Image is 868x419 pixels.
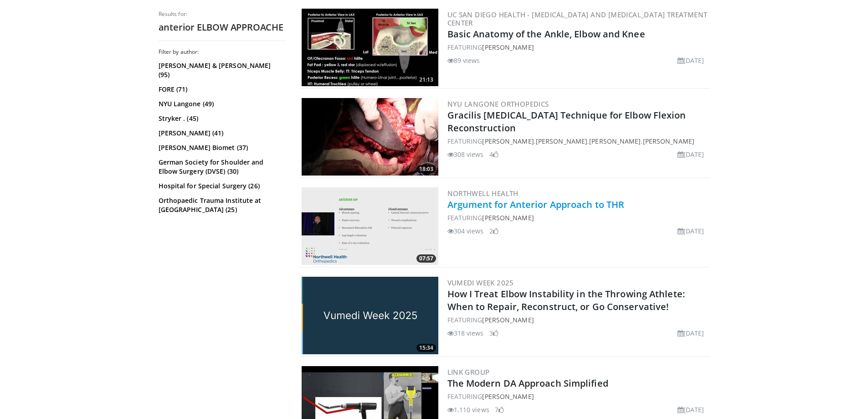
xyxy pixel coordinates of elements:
[482,316,534,324] a: [PERSON_NAME]
[159,21,286,33] h2: anterior ELBOW APPROACHE
[447,288,685,313] a: How I Treat Elbow Instability in the Throwing Athlete: When to Repair, Reconstruct, or Go Conserv...
[447,367,490,377] a: LINK Group
[416,165,436,173] span: 18:03
[489,328,498,338] li: 3
[159,143,284,152] a: [PERSON_NAME] Biomet (37)
[302,9,438,86] img: f804ed0c-f114-4dd5-960a-155f5d7af5fd.300x170_q85_crop-smart_upscale.jpg
[482,392,534,401] a: [PERSON_NAME]
[159,61,284,79] a: [PERSON_NAME] & [PERSON_NAME] (95)
[678,405,704,414] li: [DATE]
[643,137,694,145] a: [PERSON_NAME]
[678,226,704,236] li: [DATE]
[447,109,686,134] a: Gracilis [MEDICAL_DATA] Technique for Elbow Flexion Reconstruction
[447,136,708,146] div: FEATURING , , ,
[447,226,484,236] li: 304 views
[447,99,549,109] a: NYU Langone Orthopedics
[489,150,498,159] li: 4
[159,10,286,18] p: Results for:
[447,42,708,52] div: FEATURING
[447,377,608,389] a: The Modern DA Approach Simplified
[159,48,286,56] h3: Filter by author:
[302,277,438,354] a: 15:34
[302,9,438,86] a: 21:13
[447,10,708,27] a: UC San Diego Health - [MEDICAL_DATA] and [MEDICAL_DATA] Treatment Center
[302,98,438,176] img: a36f5ade-adae-4dac-94c3-ec4ce4848aa3.jpg.300x170_q85_crop-smart_upscale.jpg
[159,114,284,123] a: Stryker . (45)
[447,150,484,159] li: 308 views
[447,405,489,414] li: 1,110 views
[536,137,587,145] a: [PERSON_NAME]
[302,187,438,265] img: c5ba2dc8-83b6-4213-b165-e6590ef24c12.300x170_q85_crop-smart_upscale.jpg
[447,278,514,287] a: Vumedi Week 2025
[302,187,438,265] a: 07:57
[678,328,704,338] li: [DATE]
[416,344,436,352] span: 15:34
[159,181,284,191] a: Hospital for Special Surgery (26)
[416,76,436,84] span: 21:13
[416,254,436,263] span: 07:57
[495,405,504,414] li: 7
[482,137,534,145] a: [PERSON_NAME]
[447,198,625,211] a: Argument for Anterior Approach to THR
[447,315,708,325] div: FEATURING
[159,85,284,94] a: FORE (71)
[447,56,480,65] li: 89 views
[447,28,645,40] a: Basic Anatomy of the Ankle, Elbow and Knee
[482,43,534,52] a: [PERSON_NAME]
[159,158,284,176] a: German Society for Shoulder and Elbow Surgery (DVSE) (30)
[159,129,284,138] a: [PERSON_NAME] (41)
[447,189,519,198] a: Northwell Health
[482,213,534,222] a: [PERSON_NAME]
[302,277,438,354] img: 8a98516d-4b45-4c04-97a6-a050abbf0f3c.jpg.300x170_q85_crop-smart_upscale.jpg
[489,226,498,236] li: 2
[447,392,708,401] div: FEATURING
[302,98,438,176] a: 18:03
[159,196,284,214] a: Orthopaedic Trauma Institute at [GEOGRAPHIC_DATA] (25)
[678,150,704,159] li: [DATE]
[159,99,284,109] a: NYU Langone (49)
[447,328,484,338] li: 318 views
[589,137,641,145] a: [PERSON_NAME]
[447,213,708,222] div: FEATURING
[678,56,704,65] li: [DATE]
